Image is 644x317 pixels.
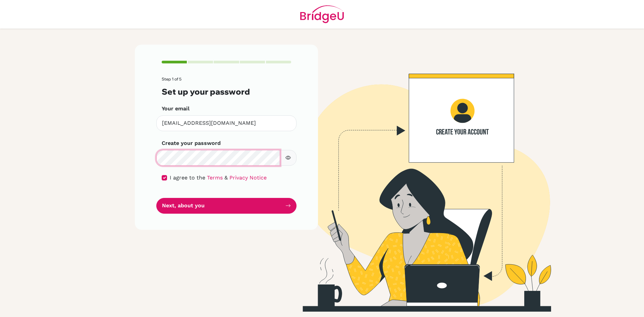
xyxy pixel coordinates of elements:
[170,174,205,181] span: I agree to the
[162,139,221,147] label: Create your password
[224,174,228,181] span: &
[162,76,181,82] span: Step 1 of 5
[156,115,297,131] input: Insert your email*
[162,105,190,113] label: Your email
[229,174,267,181] a: Privacy Notice
[207,174,223,181] a: Terms
[226,45,609,312] img: Create your account
[162,87,291,97] h3: Set up your password
[156,198,297,214] button: Next, about you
